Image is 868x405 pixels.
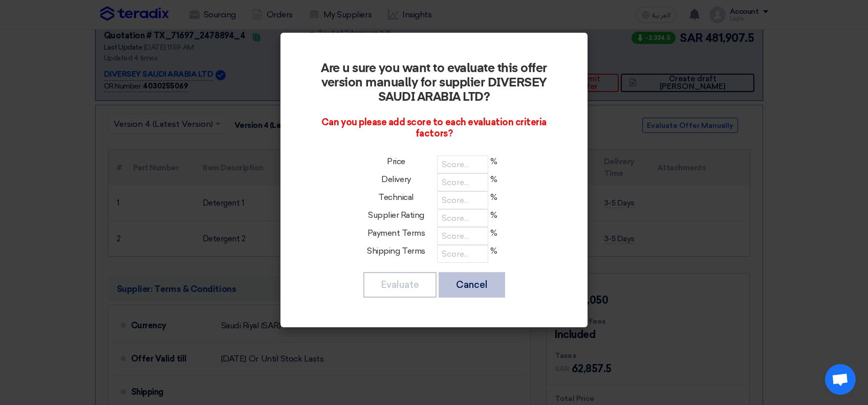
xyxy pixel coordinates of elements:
input: Score... [437,209,488,227]
div: % [365,227,559,245]
input: Score... [437,191,488,209]
input: Score... [437,245,488,263]
div: % [365,155,559,173]
button: Cancel [439,272,505,298]
label: Technical [365,191,427,207]
div: % [365,191,559,209]
label: Supplier Rating [365,209,427,224]
div: Open chat [825,364,856,395]
button: Evaluate [363,272,437,298]
span: Can you please add score to each evaluation criteria factors? [321,117,547,139]
input: Score... [437,227,488,245]
input: Score... [437,173,488,191]
label: Shipping Terms [365,245,427,260]
label: Price [365,155,427,171]
div: % [365,173,559,191]
div: % [365,245,559,263]
label: Delivery [365,173,427,189]
input: Score... [437,155,488,173]
div: % [365,209,559,227]
h2: Are u sure you want to evaluate this offer version manually for supplier DIVERSEY SAUDI ARABIA LTD? [309,61,559,104]
label: Payment Terms [365,227,427,242]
